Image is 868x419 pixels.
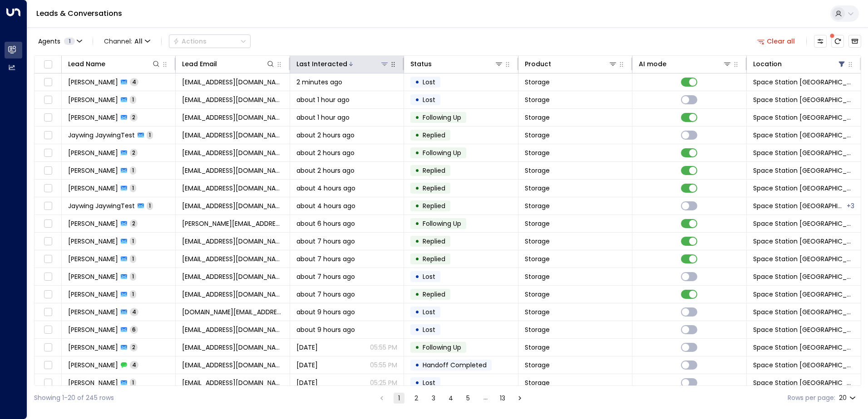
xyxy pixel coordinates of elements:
span: Toggle select row [42,165,54,176]
span: Space Station Doncaster [753,237,854,246]
span: 2 [130,219,138,227]
span: Space Station Doncaster [753,272,854,281]
button: Go to page 4 [445,393,456,404]
div: • [415,110,419,125]
span: John Huret [68,166,118,175]
a: Leads & Conversations [36,8,122,19]
div: Lead Email [182,58,217,69]
span: about 2 hours ago [296,166,355,175]
span: Storage [525,378,550,387]
span: Lost [423,378,435,387]
span: about 1 hour ago [296,95,350,104]
span: emilybinxx@icloud.com [182,272,283,281]
div: Product [525,58,617,69]
span: Replied [423,237,445,246]
span: Storage [525,148,550,157]
span: Caitlin Scott [68,148,118,157]
span: Toggle select row [42,271,54,283]
span: Toggle select row [42,200,54,212]
span: elizabethwalsh86@gmail.com [182,237,283,246]
span: 1 [64,38,75,45]
span: shepplestone@hotmail.co.uk [182,113,283,122]
div: Location [753,58,782,69]
span: Toggle select row [42,360,54,371]
div: Last Interacted [296,58,389,69]
span: about 6 hours ago [296,219,355,228]
span: Storage [525,78,550,87]
div: Lead Name [68,58,105,69]
span: Channel: [100,35,154,48]
button: Go to page 2 [411,393,422,404]
span: 1 [130,273,136,280]
span: rebeccashepherd2177@gmail.com [182,361,283,370]
span: 1 [130,184,136,192]
span: Storage [525,201,550,210]
span: Replied [423,201,445,210]
span: js@test.com [182,131,283,140]
span: Space Station Doncaster [753,78,854,87]
span: Sarah Hepplestone [68,113,118,122]
button: Go to page 3 [428,393,439,404]
span: Ben Smith [68,290,118,299]
span: Space Station Doncaster [753,131,854,140]
button: Actions [169,34,251,48]
div: Actions [173,37,207,45]
span: Storage [525,361,550,370]
span: Handoff Completed [423,361,487,370]
span: Sally Blakeley [68,254,118,263]
button: Go to page 13 [497,393,508,404]
span: 1 [147,202,153,209]
span: Kate Burley [68,219,118,228]
span: Toggle select row [42,218,54,229]
span: Toggle select all [42,59,54,70]
span: 2 [130,149,138,156]
div: Showing 1-20 of 245 rows [34,393,114,403]
button: Agents1 [34,35,85,48]
span: about 1 hour ago [296,113,350,122]
span: 1 [130,290,136,298]
span: Space Station Doncaster [753,290,854,299]
div: • [415,163,419,178]
span: js@test.com [182,201,283,210]
span: 1 [147,131,153,139]
span: Storage [525,184,550,193]
div: • [415,269,419,284]
span: derts12@gmail.com [182,166,283,175]
button: Clear all [754,35,799,48]
div: Lead Name [68,58,161,69]
span: mazzajayne83@gmail.com [182,184,283,193]
span: Storage [525,343,550,352]
button: Customize [814,35,827,48]
span: 4 [130,78,138,86]
span: Space Station Doncaster [753,148,854,157]
span: Yesterday [296,361,318,370]
span: 1 [130,166,136,174]
span: Toggle select row [42,342,54,353]
span: Following Up [423,343,461,352]
div: • [415,322,419,337]
span: Replied [423,166,445,175]
span: about 9 hours ago [296,325,355,334]
span: All [134,38,143,45]
span: Toggle select row [42,307,54,318]
div: Last Interacted [296,58,347,69]
div: • [415,127,419,143]
span: 2 [130,343,138,351]
span: 1 [130,255,136,263]
span: Storage [525,325,550,334]
span: about 2 hours ago [296,148,355,157]
span: about 4 hours ago [296,184,355,193]
span: Space Station Doncaster [753,343,854,352]
span: Jaywing JaywingTest [68,201,135,210]
span: Aishwarya Joshi [68,78,118,87]
span: Space Station Brentford [753,201,846,210]
span: Agents [38,38,60,44]
label: Rows per page: [788,393,835,403]
span: Toggle select row [42,289,54,300]
p: 05:55 PM [370,361,397,370]
span: Space Station Doncaster [753,307,854,317]
span: 2 minutes ago [296,78,342,87]
span: about 7 hours ago [296,254,355,263]
span: Toggle select row [42,324,54,336]
button: Archived Leads [848,35,861,48]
